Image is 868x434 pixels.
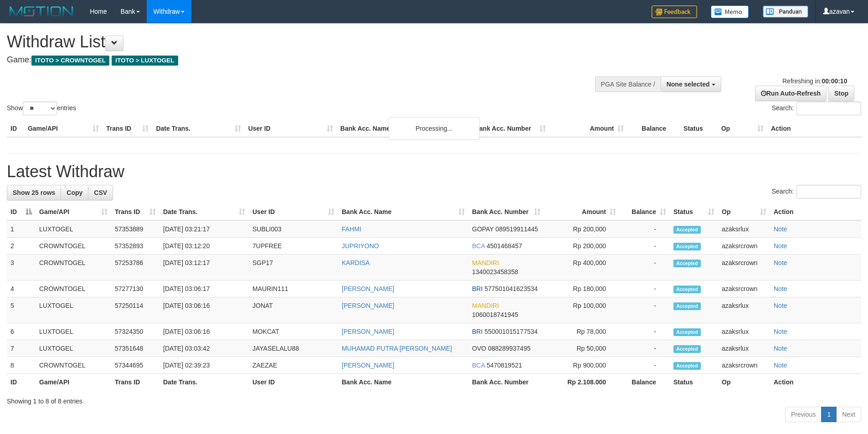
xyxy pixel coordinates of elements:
th: Bank Acc. Name: activate to sort column ascending [338,204,468,220]
span: ITOTO > LUXTOGEL [112,56,178,66]
th: Amount: activate to sort column ascending [544,204,620,220]
th: Bank Acc. Name [338,374,468,391]
a: [PERSON_NAME] [342,285,394,292]
td: azaksrlux [718,323,770,340]
span: CSV [94,189,107,196]
a: MUHAMAD PUTRA [PERSON_NAME] [342,345,452,352]
td: 6 [7,323,36,340]
th: Op [718,374,770,391]
select: Showentries [23,102,57,115]
td: MAURIN111 [249,281,338,297]
td: 8 [7,357,36,374]
th: ID: activate to sort column descending [7,204,36,220]
td: 3 [7,255,36,281]
td: 57352893 [111,238,159,255]
span: Copy 577501041623534 to clipboard [484,285,538,292]
td: [DATE] 03:21:17 [159,220,249,238]
a: [PERSON_NAME] [342,328,394,335]
span: BRI [472,285,483,292]
a: Note [774,328,787,335]
a: Copy [61,185,88,200]
td: - [620,281,670,297]
h1: Withdraw List [7,33,570,51]
th: Bank Acc. Number [471,120,550,137]
td: JAYASELALU88 [249,340,338,357]
span: Copy 1060018741945 to clipboard [472,311,518,318]
td: 57353889 [111,220,159,238]
td: azaksrlux [718,220,770,238]
th: Bank Acc. Number: activate to sort column ascending [468,204,544,220]
td: [DATE] 03:06:16 [159,323,249,340]
a: Note [774,285,787,292]
span: Show 25 rows [13,189,55,196]
td: - [620,255,670,281]
span: BRI [472,328,483,335]
th: Date Trans. [159,374,249,391]
button: None selected [661,77,721,92]
span: OVO [472,345,486,352]
td: [DATE] 02:39:23 [159,357,249,374]
td: LUXTOGEL [36,340,111,357]
th: Trans ID [103,120,153,137]
th: Op: activate to sort column ascending [718,204,770,220]
td: SGP17 [249,255,338,281]
div: PGA Site Balance / [595,77,661,92]
span: Accepted [673,260,701,267]
td: - [620,297,670,323]
a: Note [774,302,787,309]
td: azaksrcrown [718,357,770,374]
td: 7 [7,340,36,357]
td: - [620,238,670,255]
div: Showing 1 to 8 of 8 entries [7,393,861,406]
td: 2 [7,238,36,255]
span: Accepted [673,345,701,353]
span: Copy 089519911445 to clipboard [495,225,538,233]
td: MOKCAT [249,323,338,340]
img: Button%20Memo.svg [711,5,749,18]
td: 57324350 [111,323,159,340]
span: ITOTO > CROWNTOGEL [31,56,109,66]
td: azaksrlux [718,340,770,357]
a: [PERSON_NAME] [342,362,394,369]
a: Previous [785,407,822,422]
td: - [620,357,670,374]
div: Processing... [389,117,480,140]
th: Trans ID [111,374,159,391]
label: Search: [772,102,861,115]
span: BCA [472,362,485,369]
td: - [620,340,670,357]
th: Status: activate to sort column ascending [670,204,718,220]
td: Rp 200,000 [544,238,620,255]
span: BCA [472,242,485,250]
th: User ID [245,120,337,137]
span: MANDIRI [472,302,499,309]
a: Run Auto-Refresh [755,86,827,101]
td: CROWNTOGEL [36,357,111,374]
span: MANDIRI [472,259,499,266]
span: GOPAY [472,225,493,233]
span: Refreshing in: [782,77,847,85]
th: Game/API [36,374,111,391]
a: FAHMI [342,225,361,233]
img: panduan.png [763,5,808,18]
th: Op [718,120,767,137]
span: Accepted [673,362,701,370]
th: Bank Acc. Number [468,374,544,391]
a: Note [774,225,787,233]
span: Accepted [673,226,701,234]
td: ZAEZAE [249,357,338,374]
span: Copy 550001015177534 to clipboard [484,328,538,335]
th: Game/API [24,120,103,137]
h4: Game: [7,56,570,65]
th: Balance [627,120,680,137]
span: Copy 1340023458358 to clipboard [472,268,518,276]
td: 57344695 [111,357,159,374]
span: Accepted [673,328,701,336]
td: Rp 50,000 [544,340,620,357]
td: [DATE] 03:12:20 [159,238,249,255]
td: Rp 400,000 [544,255,620,281]
th: Action [767,120,861,137]
th: Action [770,204,861,220]
td: azaksrcrown [718,281,770,297]
td: azaksrcrown [718,255,770,281]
